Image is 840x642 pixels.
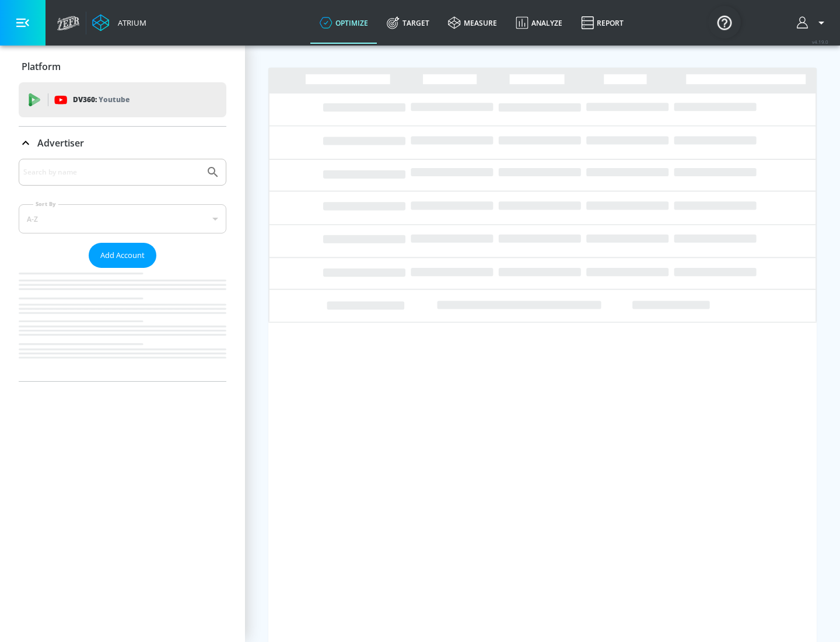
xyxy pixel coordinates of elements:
span: v 4.19.0 [812,39,828,45]
a: Atrium [92,14,146,32]
div: Atrium [113,18,146,28]
p: Advertiser [37,137,84,149]
div: DV360: Youtube [19,82,226,117]
nav: list of Advertiser [19,268,226,381]
p: Platform [22,60,61,73]
p: DV360: [73,93,129,106]
a: optimize [310,2,377,44]
p: Youtube [99,93,129,106]
label: Sort By [33,200,58,208]
div: Advertiser [19,159,226,381]
div: A-Z [19,204,226,233]
a: Analyze [506,2,572,44]
input: Search by name [23,165,200,180]
a: measure [439,2,506,44]
a: Target [377,2,439,44]
a: Report [572,2,633,44]
button: Add Account [89,243,156,268]
div: Advertiser [19,127,226,159]
span: Add Account [100,249,145,262]
button: Open Resource Center [708,6,741,39]
div: Platform [19,50,226,83]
